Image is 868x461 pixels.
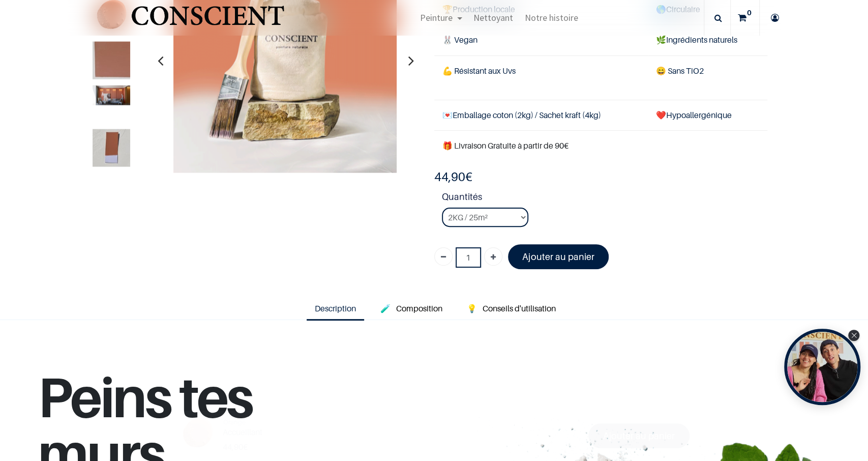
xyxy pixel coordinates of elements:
a: Ajouter au panier [588,423,690,448]
span: 💡 [467,303,477,313]
a: Orange [223,417,246,427]
span: Composition [396,303,442,313]
img: Product image [93,129,130,167]
div: Close Tolstoy widget [848,330,859,341]
a: Supprimer [434,247,453,266]
td: Ingrédients naturels [648,25,767,55]
font: Ajouter au panier [522,251,594,262]
span: Nettoyant [473,12,513,23]
span: Conseils d'utilisation [483,303,556,313]
span: 🐰 Vegan [442,35,477,45]
span: 44,90 [223,442,243,452]
span: 💌 [442,110,453,120]
sup: 0 [744,8,754,18]
span: 😄 S [656,66,672,76]
a: Ajouter [484,247,502,266]
span: Orange [223,418,246,426]
span: Notre histoire [524,12,578,23]
strong: Quantités [442,190,767,208]
td: ans TiO2 [648,55,767,100]
b: € [434,169,472,184]
div: Open Tolstoy [784,329,860,405]
td: ❤️Hypoallergénique [648,100,767,131]
font: Ajouter au panier [603,430,675,441]
h1: Accueillant [223,427,435,437]
font: 🎁 Livraison Gratuite à partir de 90€ [442,140,568,151]
span: Description [315,303,356,313]
span: 🧪 [380,303,391,313]
span: 🌿 [656,35,666,45]
td: Emballage coton (2kg) / Sachet kraft (4kg) [434,100,648,131]
img: Product Image [178,416,217,454]
span: Peinture [420,12,453,23]
a: Ajouter au panier [508,244,609,269]
img: Product image [93,85,130,105]
iframe: Tidio Chat [816,395,863,443]
div: Open Tolstoy widget [784,329,860,405]
img: Product image [93,42,130,79]
span: 44,90 [434,169,465,184]
div: Tolstoy bubble widget [784,329,860,405]
span: 💪 Résistant aux Uvs [442,66,516,76]
b: € [223,442,248,452]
